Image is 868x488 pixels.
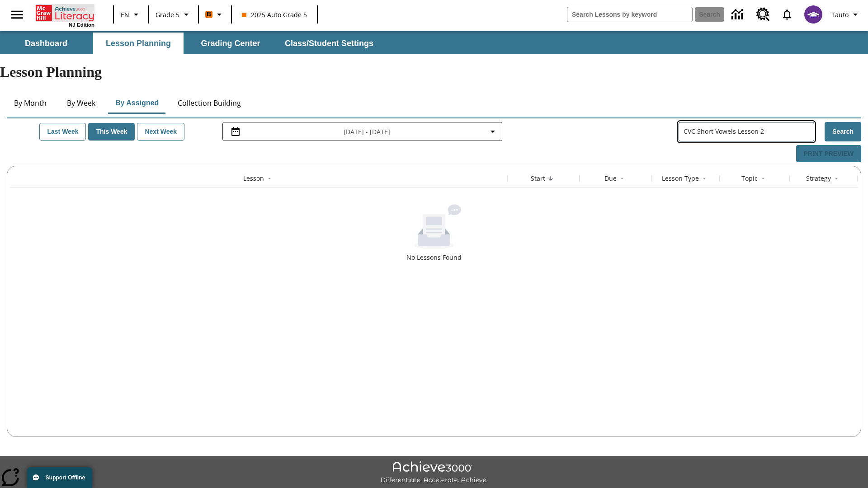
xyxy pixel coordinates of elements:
button: Support Offline [27,467,92,488]
button: Last Week [39,123,86,141]
div: No Lessons Found [406,253,462,262]
button: Grading Center [185,33,276,54]
span: Support Offline [46,474,85,481]
div: Lesson Type [662,174,699,183]
button: Lesson Planning [93,33,184,54]
button: Sort [831,173,842,184]
button: Collection Building [170,92,248,114]
img: avatar image [804,5,822,23]
button: Search [825,122,861,141]
button: Sort [545,173,556,184]
button: Select a new avatar [799,3,828,26]
button: By Month [7,92,54,114]
button: Dashboard [1,33,91,54]
button: Language: EN, Select a language [117,6,146,23]
input: search field [567,7,692,22]
button: Sort [758,173,769,184]
button: Open side menu [4,1,30,28]
div: Home [36,3,94,28]
button: By Week [58,92,104,114]
button: Sort [264,173,275,184]
div: No Lessons Found [10,204,858,262]
button: Sort [617,173,627,184]
a: Notifications [775,3,799,26]
span: Grade 5 [156,10,179,19]
span: EN [121,10,129,19]
span: Tauto [831,10,849,19]
a: Home [36,4,94,22]
button: Next Week [137,123,184,141]
span: [DATE] - [DATE] [344,127,390,136]
div: Topic [741,174,758,183]
input: Search Assigned Lessons [684,125,814,138]
span: B [207,9,211,20]
button: Grade: Grade 5, Select a grade [152,6,195,23]
button: Profile/Settings [828,6,864,23]
a: Data Center [726,2,751,27]
div: Strategy [806,174,831,183]
div: Lesson [243,174,264,183]
div: Start [531,174,545,183]
a: Resource Center, Will open in new tab [751,2,775,27]
button: Class/Student Settings [278,33,381,54]
span: 2025 Auto Grade 5 [242,10,307,19]
button: Boost Class color is orange. Change class color [202,6,228,23]
button: By Assigned [108,92,166,114]
button: Select the date range menu item [226,126,498,137]
div: Due [604,174,617,183]
span: NJ Edition [69,22,94,28]
img: Achieve3000 Differentiate Accelerate Achieve [380,461,488,484]
button: This Week [88,123,135,141]
button: Sort [699,173,710,184]
svg: Collapse Date Range Filter [487,126,498,137]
